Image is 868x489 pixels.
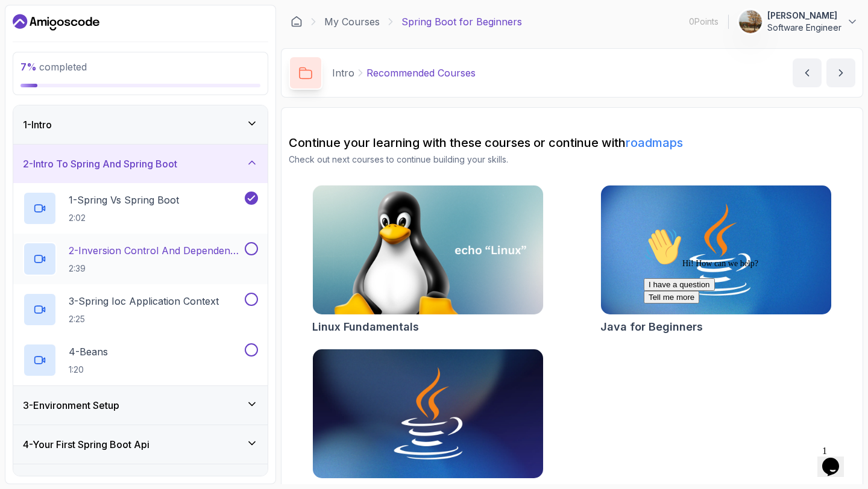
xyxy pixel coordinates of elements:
a: My Courses [324,14,380,29]
div: 👋Hi! How can we help?I have a questionTell me more [5,5,222,81]
button: 3-Spring Ioc Application Context2:25 [23,293,258,326]
a: Linux Fundamentals cardLinux Fundamentals [312,185,544,335]
button: 3-Environment Setup [13,386,268,425]
iframe: chat widget [639,223,856,435]
p: [PERSON_NAME] [767,10,841,22]
a: roadmaps [626,135,683,150]
p: Software Engineer [767,22,841,34]
h3: 2 - Intro To Spring And Spring Boot [23,157,177,171]
button: 1-Intro [13,105,268,144]
img: Java for Beginners card [601,185,831,314]
button: Tell me more [5,68,60,81]
p: 2:02 [69,212,179,224]
p: Intro [332,66,354,80]
img: Linux Fundamentals card [313,185,543,314]
button: 4-Beans1:20 [23,343,258,377]
button: user profile image[PERSON_NAME]Software Engineer [738,10,858,34]
a: Dashboard [291,16,303,28]
p: 4 - Beans [69,344,108,359]
button: 2-Intro To Spring And Spring Boot [13,145,268,183]
p: Recommended Courses [366,66,476,80]
p: 2:39 [69,263,242,275]
p: Check out next courses to continue building your skills. [289,154,855,166]
button: 4-Your First Spring Boot Api [13,425,268,464]
a: Java for Beginners cardJava for Beginners [600,185,832,335]
a: Dashboard [13,13,99,32]
p: 1:20 [69,364,108,376]
button: 2-Inversion Control And Dependency Injection2:39 [23,242,258,276]
h2: Continue your learning with these courses or continue with [289,134,855,151]
span: completed [20,61,87,73]
button: I have a question [5,55,76,68]
p: Spring Boot for Beginners [401,14,522,29]
span: Hi! How can we help? [5,36,119,45]
p: 2 - Inversion Control And Dependency Injection [69,243,242,258]
p: 2:25 [69,313,219,325]
img: user profile image [739,10,762,33]
img: Java for Developers card [313,349,543,478]
p: 1 - Spring Vs Spring Boot [69,193,179,207]
h2: Java for Beginners [600,319,703,335]
h3: 1 - Intro [23,117,52,132]
h3: 4 - Your First Spring Boot Api [23,437,149,452]
span: 7 % [20,61,37,73]
p: 0 Points [689,16,719,28]
p: 3 - Spring Ioc Application Context [69,294,219,308]
button: 1-Spring Vs Spring Boot2:02 [23,192,258,225]
h3: 3 - Environment Setup [23,398,119,413]
button: next content [826,58,855,87]
img: :wave: [5,5,43,43]
h2: Linux Fundamentals [312,319,419,335]
button: previous content [793,58,822,87]
iframe: chat widget [817,441,856,477]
